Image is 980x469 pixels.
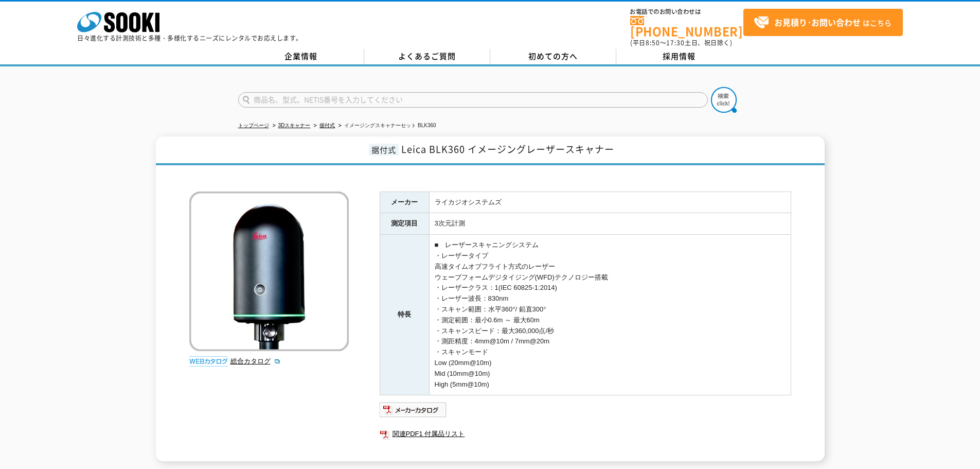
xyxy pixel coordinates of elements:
[646,38,660,47] span: 8:50
[77,35,302,41] p: 日々進化する計測技術と多種・多様化するニーズにレンタルでお応えします。
[380,427,791,441] a: 関連PDF1 付属品リスト
[319,123,335,128] a: 据付式
[630,38,732,47] span: (平日 ～ 土日、祝日除く)
[369,144,399,155] span: 据付式
[336,120,436,131] li: イメージングスキャナーセット BLK360
[711,87,737,113] img: btn_search.png
[666,38,685,47] span: 17:30
[429,213,791,235] td: 3次元計測
[364,49,490,64] a: よくあるご質問
[238,49,364,64] a: 企業情報
[380,213,429,235] th: 測定項目
[754,15,892,30] span: はこちら
[429,235,791,395] td: ■ レーザースキャニングシステム ・レーザータイプ 高速タイムオブフライト方式のレーザー ウェーブフォームデジタイジング(WFD)テクノロジー搭載 ・レーザークラス：1(IEC 60825-1:...
[616,49,742,64] a: 採用情報
[230,357,281,365] a: 総合カタログ
[380,402,447,418] img: メーカーカタログ
[380,192,429,213] th: メーカー
[429,192,791,213] td: ライカジオシステムズ
[401,142,614,156] span: Leica BLK360 イメージングレーザースキャナー
[380,409,447,416] a: メーカーカタログ
[630,16,743,37] a: [PHONE_NUMBER]
[189,356,228,367] img: webカタログ
[774,16,861,28] strong: お見積り･お問い合わせ
[189,192,349,351] img: イメージングスキャナーセット BLK360
[380,235,429,395] th: 特長
[238,123,269,128] a: トップページ
[490,49,616,64] a: 初めての方へ
[278,123,311,128] a: 3Dスキャナー
[238,92,708,108] input: 商品名、型式、NETIS番号を入力してください
[630,9,743,15] span: お電話でのお問い合わせは
[528,50,578,62] span: 初めての方へ
[743,9,903,36] a: お見積り･お問い合わせはこちら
